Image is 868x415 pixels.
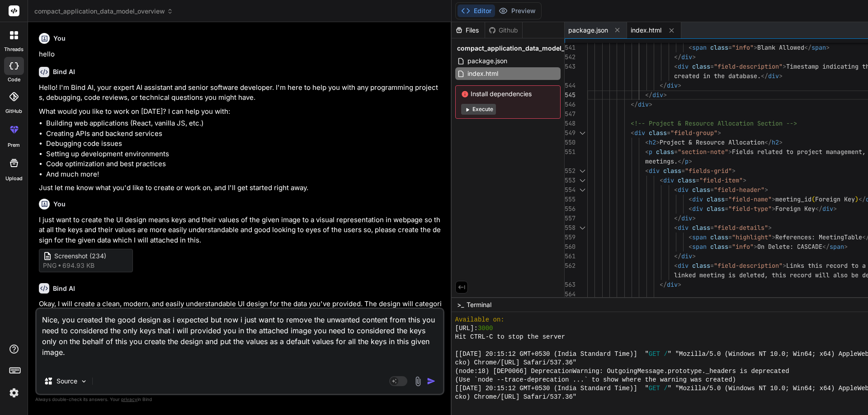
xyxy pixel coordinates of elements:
[692,214,696,222] span: >
[455,376,736,384] span: (Use `node --trace-deprecation ...` to show where the warning was created)
[649,129,667,137] span: class
[732,167,736,175] span: >
[663,91,667,99] span: >
[37,309,443,368] textarea: Nice, you created the good design as i expected but now i just want to remove the unwanted conten...
[39,299,443,319] p: Okay, I will create a clean, modern, and easily understandable UI design for the data you've prov...
[804,43,811,51] span: </
[461,104,496,115] button: Execute
[692,53,696,61] span: >
[6,385,22,401] img: settings
[565,261,576,270] div: 562
[46,149,443,159] li: Setting up development environments
[710,261,714,270] span: =
[485,26,522,35] div: Github
[689,43,692,51] span: <
[4,46,24,53] label: threads
[46,159,443,169] li: Code optimization and best practices
[667,129,670,137] span: =
[689,195,692,203] span: <
[565,289,576,299] div: 564
[565,62,576,71] div: 543
[811,195,815,203] span: (
[53,67,75,76] h6: Bind AI
[565,52,576,62] div: 542
[5,107,22,115] label: GitHub
[46,118,443,129] li: Building web applications (React, vanilla JS, etc.)
[631,119,797,127] span: <!-- Project & Resource Allocation Section -->
[660,81,667,89] span: </
[764,186,768,194] span: >
[565,195,576,204] div: 555
[664,384,667,393] span: /
[689,242,692,251] span: <
[649,167,660,175] span: div
[826,43,830,51] span: >
[5,175,23,182] label: Upload
[39,83,443,103] p: Hello! I'm Bind AI, your expert AI assistant and senior software developer. I'm here to help you ...
[689,157,692,165] span: >
[678,62,689,70] span: div
[768,72,779,80] span: div
[685,167,732,175] span: "fields-grid"
[678,280,681,289] span: >
[761,72,768,80] span: </
[681,214,692,222] span: div
[681,53,692,61] span: div
[667,81,678,89] span: div
[678,224,689,232] span: div
[656,138,660,146] span: >
[728,205,772,213] span: "field-type"
[692,195,703,203] span: div
[768,224,772,232] span: >
[699,176,743,184] span: "field-item"
[458,5,495,17] button: Editor
[678,261,689,270] span: div
[692,233,707,241] span: span
[678,186,689,194] span: div
[455,384,649,393] span: [[DATE] 20:15:12 GMT+0530 (India Standard Time)] "
[775,233,862,241] span: References: MeetingTable
[710,186,714,194] span: =
[39,49,443,60] p: hello
[663,176,674,184] span: div
[455,367,789,376] span: (node:18) [DEP0066] DeprecationWarning: OutgoingMessage.prototype._headers is deprecated
[565,109,576,119] div: 547
[53,34,66,43] h6: You
[455,350,649,359] span: [[DATE] 20:15:12 GMT+0530 (India Standard Time)] "
[674,252,681,260] span: </
[674,261,678,270] span: <
[692,252,696,260] span: >
[714,261,783,270] span: "field-description"
[681,167,685,175] span: =
[772,195,775,203] span: >
[732,242,754,251] span: "info"
[455,359,577,367] span: cko) Chrome/[URL] Safari/537.36"
[565,176,576,185] div: 553
[39,215,443,246] p: I just want to create the UI design means keys and their values of the given image to a visual re...
[844,242,848,251] span: >
[455,333,566,341] span: Hit CTRL-C to stop the server
[631,26,661,35] span: index.html
[663,167,681,175] span: class
[645,148,649,156] span: <
[455,324,478,333] span: [URL]:
[815,195,855,203] span: Foreign Key
[565,138,576,147] div: 550
[467,68,499,79] span: index.html
[710,62,714,70] span: =
[822,205,833,213] span: div
[46,139,443,149] li: Debugging code issues
[652,91,663,99] span: div
[461,89,555,98] span: Install dependencies
[660,280,667,289] span: </
[754,43,757,51] span: >
[80,378,88,385] img: Pick Models
[743,176,746,184] span: >
[728,43,732,51] span: =
[576,128,588,138] div: Click to collapse the range.
[649,350,660,359] span: GET
[678,148,728,156] span: "section-note"
[34,7,173,16] span: compact_application_data_model_overview
[728,148,732,156] span: >
[811,43,826,51] span: span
